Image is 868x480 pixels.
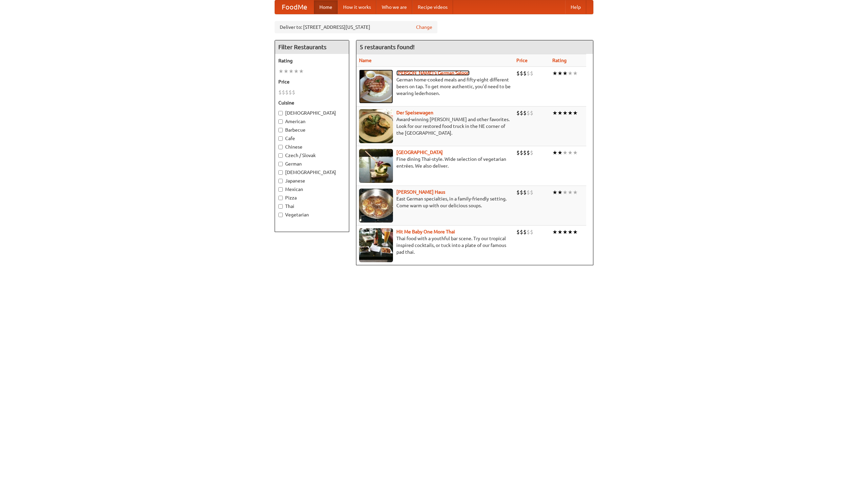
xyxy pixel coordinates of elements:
li: ★ [563,189,568,196]
a: Change [416,24,432,31]
label: Thai [278,203,346,210]
p: German home-cooked meals and fifty-eight different beers on tap. To get more authentic, you'd nee... [359,76,511,97]
label: Barbecue [278,127,346,133]
li: ★ [557,70,563,77]
li: ★ [557,189,563,196]
label: [DEMOGRAPHIC_DATA] [278,169,346,176]
a: [PERSON_NAME] Haus [396,189,445,195]
label: German [278,160,346,167]
p: Fine dining Thai-style. Wide selection of vegetarian entrées. We also deliver. [359,156,511,169]
li: $ [527,189,530,196]
h5: Rating [278,57,346,64]
li: $ [289,89,292,96]
li: ★ [557,149,563,156]
input: American [278,119,283,124]
a: FoodMe [275,0,314,14]
input: Cafe [278,136,283,141]
li: $ [516,189,520,196]
li: ★ [568,109,573,117]
li: ★ [552,70,557,77]
li: $ [530,189,533,196]
a: Name [359,58,372,63]
li: ★ [283,68,289,75]
li: ★ [552,149,557,156]
li: ★ [563,228,568,236]
li: $ [278,89,282,96]
label: Pizza [278,194,346,201]
li: ★ [278,68,283,75]
p: Thai food with a youthful bar scene. Try our tropical inspired cocktails, or tuck into a plate of... [359,235,511,255]
li: $ [520,149,523,156]
li: ★ [573,109,578,117]
h5: Price [278,78,346,85]
img: babythai.jpg [359,228,393,262]
li: $ [292,89,295,96]
li: $ [520,189,523,196]
li: $ [520,228,523,236]
li: ★ [557,109,563,117]
label: Czech / Slovak [278,152,346,159]
li: $ [530,70,533,77]
a: Help [565,0,586,14]
input: Japanese [278,179,283,183]
input: Mexican [278,187,283,192]
li: $ [523,189,527,196]
li: ★ [568,228,573,236]
p: Award-winning [PERSON_NAME] and other favorites. Look for our restored food truck in the NE corne... [359,116,511,136]
li: ★ [289,68,294,75]
li: $ [523,149,527,156]
b: Der Speisewagen [396,110,433,115]
li: ★ [563,70,568,77]
li: $ [520,70,523,77]
div: Deliver to: [STREET_ADDRESS][US_STATE] [275,21,437,33]
label: Cafe [278,135,346,142]
li: $ [516,228,520,236]
a: How it works [338,0,376,14]
li: $ [520,109,523,117]
img: esthers.jpg [359,70,393,103]
p: East German specialties, in a family-friendly setting. Come warm up with our delicious soups. [359,195,511,209]
h5: Cuisine [278,99,346,106]
input: [DEMOGRAPHIC_DATA] [278,111,283,115]
li: ★ [573,228,578,236]
li: ★ [299,68,304,75]
li: $ [530,228,533,236]
input: German [278,162,283,166]
b: [GEOGRAPHIC_DATA] [396,150,443,155]
a: [PERSON_NAME]'s German Saloon [396,70,470,76]
li: $ [527,70,530,77]
label: [DEMOGRAPHIC_DATA] [278,110,346,116]
li: $ [530,109,533,117]
li: ★ [552,109,557,117]
li: ★ [568,70,573,77]
a: Price [516,58,528,63]
li: ★ [573,189,578,196]
li: ★ [294,68,299,75]
input: Vegetarian [278,213,283,217]
input: [DEMOGRAPHIC_DATA] [278,170,283,175]
input: Thai [278,204,283,209]
input: Czech / Slovak [278,153,283,158]
img: speisewagen.jpg [359,109,393,143]
a: Rating [552,58,567,63]
a: Home [314,0,338,14]
label: Vegetarian [278,211,346,218]
li: ★ [552,228,557,236]
li: $ [527,228,530,236]
img: satay.jpg [359,149,393,183]
li: $ [523,109,527,117]
input: Pizza [278,196,283,200]
li: $ [285,89,289,96]
li: ★ [568,189,573,196]
input: Barbecue [278,128,283,132]
li: $ [282,89,285,96]
h4: Filter Restaurants [275,40,349,54]
li: $ [530,149,533,156]
li: ★ [573,70,578,77]
b: Hit Me Baby One More Thai [396,229,455,234]
label: Mexican [278,186,346,193]
li: ★ [557,228,563,236]
ng-pluralize: 5 restaurants found! [360,44,415,50]
label: Japanese [278,177,346,184]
